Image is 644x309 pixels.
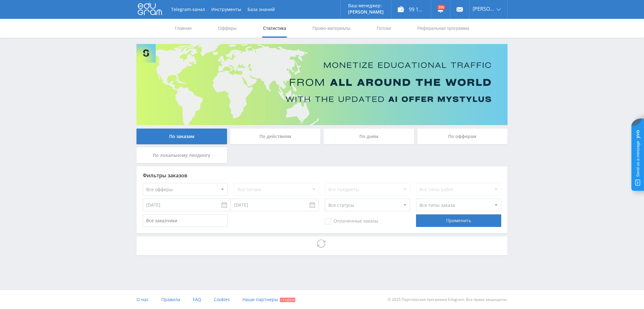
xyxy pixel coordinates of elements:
a: FAQ [193,290,201,309]
a: Офферы [217,19,237,38]
div: По локальному лендингу [136,147,227,163]
a: Правила [161,290,180,309]
a: Главная [174,19,192,38]
a: Cookies [214,290,230,309]
a: Реферальная программа [417,19,470,38]
img: Banner [136,44,508,125]
div: По действиям [230,129,321,144]
span: Наши партнеры [242,296,278,302]
a: О нас [136,290,149,309]
div: По офферам [417,129,508,144]
div: Применить [416,214,501,227]
span: Правила [161,296,180,302]
div: Фильтры заказов [143,173,501,178]
a: Потоки [376,19,392,38]
a: Статистика [262,19,287,38]
input: Все заказчики [143,214,228,227]
div: © 2025 Партнёрская программа Edugram. Все права защищены. [325,290,508,309]
span: О нас [136,296,149,302]
div: По дням [324,129,414,144]
span: Оплаченные заказы [325,218,378,224]
span: Cookies [214,296,230,302]
div: По заказам [136,129,227,144]
span: FAQ [193,296,201,302]
a: Наши партнеры Скидки [242,290,295,309]
p: [PERSON_NAME] [348,9,384,14]
p: Ваш менеджер: [348,3,384,8]
span: Скидки [280,298,295,302]
span: [PERSON_NAME] [473,6,495,11]
a: Промо-материалы [312,19,351,38]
